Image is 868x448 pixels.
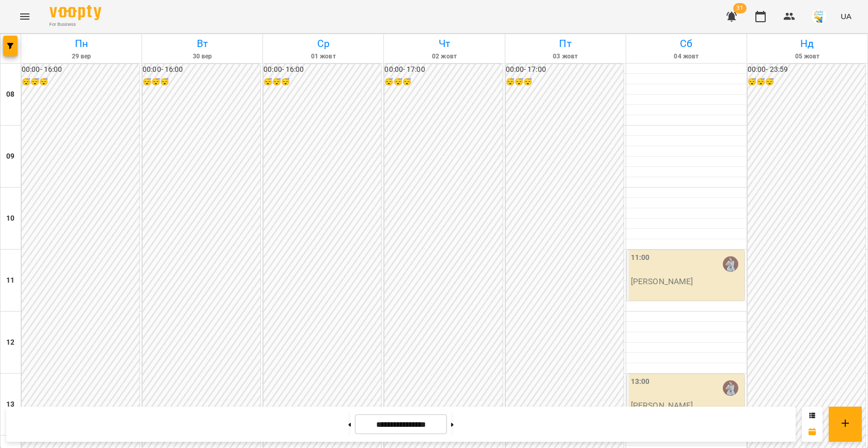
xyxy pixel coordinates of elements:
[385,52,503,61] h6: 02 жовт
[12,4,37,29] button: Menu
[507,36,624,52] h6: Пт
[6,151,14,162] h6: 09
[6,89,14,100] h6: 08
[143,64,260,75] h6: 00:00 - 16:00
[836,7,856,26] button: UA
[22,64,139,75] h6: 00:00 - 16:00
[23,36,140,52] h6: Пн
[841,11,851,22] span: UA
[631,252,650,264] label: 11:00
[23,52,140,61] h6: 29 вер
[50,21,101,28] span: For Business
[628,36,745,52] h6: Сб
[384,76,502,88] h6: 😴😴😴
[748,64,865,75] h6: 00:00 - 23:59
[506,64,624,75] h6: 00:00 - 17:00
[749,52,866,61] h6: 05 жовт
[628,52,745,61] h6: 04 жовт
[263,76,381,88] h6: 😴😴😴
[384,64,502,75] h6: 00:00 - 17:00
[265,36,382,52] h6: Ср
[263,64,381,75] h6: 00:00 - 16:00
[723,380,738,396] img: Вікторія Мельничук
[631,277,693,286] p: [PERSON_NAME]
[749,36,866,52] h6: Нд
[6,213,14,224] h6: 10
[748,76,865,88] h6: 😴😴😴
[631,376,650,388] label: 13:00
[144,36,261,52] h6: Вт
[812,9,826,24] img: 38072b7c2e4bcea27148e267c0c485b2.jpg
[143,76,260,88] h6: 😴😴😴
[385,36,503,52] h6: Чт
[144,52,261,61] h6: 30 вер
[507,52,624,61] h6: 03 жовт
[723,256,738,272] img: Вікторія Мельничук
[22,76,139,88] h6: 😴😴😴
[6,337,14,348] h6: 12
[50,5,101,20] img: Voopty Logo
[6,399,14,410] h6: 13
[265,52,382,61] h6: 01 жовт
[733,3,747,13] span: 31
[6,275,14,286] h6: 11
[506,76,624,88] h6: 😴😴😴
